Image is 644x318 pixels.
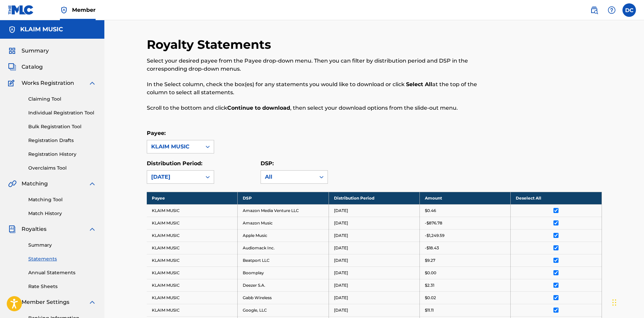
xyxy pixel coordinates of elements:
[147,291,238,304] td: KLAIM MUSIC
[238,267,329,279] td: Boomplay
[22,180,48,188] span: Matching
[329,304,419,316] td: [DATE]
[151,173,198,181] div: [DATE]
[28,109,96,116] a: Individual Registration Tool
[425,295,436,301] p: $0.02
[8,79,17,87] img: Works Registration
[610,286,644,318] div: Widget de chat
[147,242,238,254] td: KLAIM MUSIC
[238,217,329,229] td: Amazon Music
[329,229,419,242] td: [DATE]
[147,279,238,291] td: KLAIM MUSIC
[238,254,329,267] td: Beatport LLC
[425,220,442,226] p: -$876.78
[28,269,96,276] a: Annual Statements
[20,26,63,33] h5: KLAIM MUSIC
[28,196,96,203] a: Matching Tool
[8,26,16,34] img: Accounts
[28,123,96,130] a: Bulk Registration Tool
[238,304,329,316] td: Google, LLC
[8,47,16,55] img: Summary
[511,192,602,204] th: Deselect All
[605,3,618,17] div: Help
[22,298,69,306] span: Member Settings
[238,242,329,254] td: Audiomack Inc.
[147,204,238,217] td: KLAIM MUSIC
[28,210,96,217] a: Match History
[227,105,290,111] strong: Continue to download
[329,217,419,229] td: [DATE]
[8,5,34,15] img: MLC Logo
[329,192,419,204] th: Distribution Period
[147,217,238,229] td: KLAIM MUSIC
[147,37,274,52] h2: Royalty Statements
[147,57,497,73] p: Select your desired payee from the Payee drop-down menu. Then you can filter by distribution peri...
[329,204,419,217] td: [DATE]
[28,242,96,249] a: Summary
[88,298,96,306] img: expand
[425,208,436,214] p: $0.46
[28,255,96,262] a: Statements
[425,245,439,251] p: -$18.43
[587,3,601,17] a: Public Search
[238,229,329,242] td: Apple Music
[238,291,329,304] td: Gabb Wireless
[419,192,510,204] th: Amount
[329,267,419,279] td: [DATE]
[88,79,96,87] img: expand
[151,143,198,151] div: KLAIM MUSIC
[625,211,644,265] iframe: Resource Center
[590,6,598,14] img: search
[610,286,644,318] iframe: Chat Widget
[147,104,497,112] p: Scroll to the bottom and click , then select your download options from the slide-out menu.
[425,233,444,239] p: -$1,249.59
[329,279,419,291] td: [DATE]
[28,165,96,172] a: Overclaims Tool
[28,96,96,103] a: Claiming Tool
[22,63,43,71] span: Catalog
[329,242,419,254] td: [DATE]
[622,3,636,17] div: User Menu
[147,229,238,242] td: KLAIM MUSIC
[265,173,311,181] div: All
[22,79,74,87] span: Works Registration
[88,225,96,233] img: expand
[147,254,238,267] td: KLAIM MUSIC
[238,204,329,217] td: Amazon Media Venture LLC
[425,282,434,288] p: $2.31
[8,63,43,71] a: CatalogCatalog
[261,160,274,167] label: DSP:
[612,292,616,313] div: Arrastrar
[60,6,68,14] img: Top Rightsholder
[88,180,96,188] img: expand
[72,6,96,14] span: Member
[8,63,16,71] img: Catalog
[238,279,329,291] td: Deezer S.A.
[22,47,49,55] span: Summary
[28,283,96,290] a: Rate Sheets
[22,225,46,233] span: Royalties
[28,151,96,158] a: Registration History
[147,130,166,136] label: Payee:
[425,307,434,313] p: $11.11
[608,6,616,14] img: help
[8,225,16,233] img: Royalties
[147,80,497,97] p: In the Select column, check the box(es) for any statements you would like to download or click at...
[329,254,419,267] td: [DATE]
[8,180,16,188] img: Matching
[8,47,49,55] a: SummarySummary
[8,298,16,306] img: Member Settings
[329,291,419,304] td: [DATE]
[425,270,436,276] p: $0.00
[28,137,96,144] a: Registration Drafts
[238,192,329,204] th: DSP
[147,160,202,167] label: Distribution Period:
[406,81,432,87] strong: Select All
[147,192,238,204] th: Payee
[147,304,238,316] td: KLAIM MUSIC
[425,257,435,263] p: $9.27
[147,267,238,279] td: KLAIM MUSIC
